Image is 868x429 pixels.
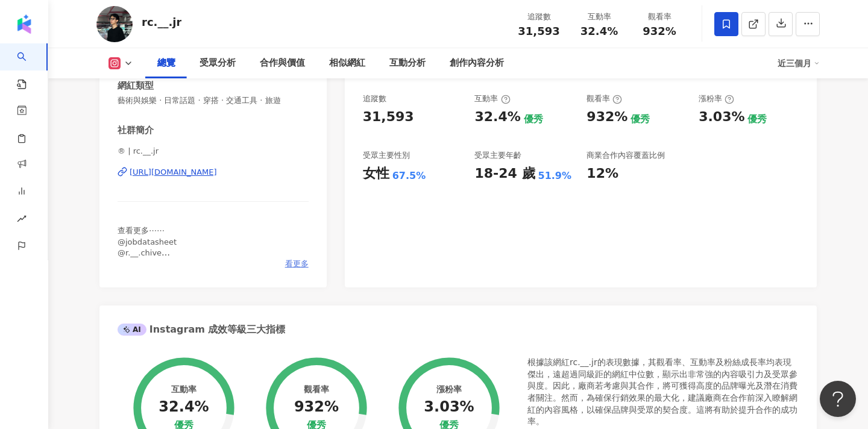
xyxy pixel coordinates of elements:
div: 創作內容分析 [450,56,504,70]
span: 查看更多⋯⋯ @jobdatasheet @r.__.chive 📧 [EMAIL_ADDRESS][DOMAIN_NAME] [118,226,266,268]
div: 32.4% [159,399,209,416]
div: 932% [294,399,339,416]
div: 優秀 [747,113,767,126]
div: 觀看率 [304,384,329,394]
div: 觀看率 [587,93,622,104]
div: 優秀 [631,113,650,126]
div: 漲粉率 [699,93,734,104]
div: 932% [587,108,627,127]
div: 相似網紅 [329,56,365,70]
div: rc.__.jr [142,14,181,30]
span: 932% [643,25,676,37]
div: 互動率 [576,11,622,23]
a: search [17,43,41,90]
a: [URL][DOMAIN_NAME] [118,167,309,178]
div: 追蹤數 [363,93,386,104]
div: 追蹤數 [516,11,562,23]
div: 近三個月 [778,54,820,73]
div: 受眾主要性別 [363,150,410,161]
div: 觀看率 [637,11,682,23]
div: 漲粉率 [436,384,462,394]
div: Instagram 成效等級三大指標 [118,323,285,336]
div: 互動率 [171,384,197,394]
img: KOL Avatar [96,6,133,42]
div: 31,593 [363,108,414,127]
div: 社群簡介 [118,124,154,137]
div: 合作與價值 [260,56,305,70]
div: 互動率 [474,93,510,104]
div: 受眾分析 [200,56,236,70]
div: 67.5% [392,169,426,183]
span: 32.4% [580,25,618,37]
img: logo icon [14,14,34,34]
div: AI [118,324,146,336]
div: 總覽 [157,56,175,70]
div: 32.4% [474,108,520,127]
div: 網紅類型 [118,80,154,92]
div: 互動分析 [389,56,426,70]
div: 18-24 歲 [474,164,535,183]
span: 31,593 [518,25,559,37]
span: ® | rc.__.jr [118,146,309,157]
div: 受眾主要年齡 [474,150,521,161]
iframe: Help Scout Beacon - Open [820,381,856,417]
span: 藝術與娛樂 · 日常話題 · 穿搭 · 交通工具 · 旅遊 [118,95,309,106]
div: 根據該網紅rc.__.jr的表現數據，其觀看率、互動率及粉絲成長率均表現傑出，遠超過同級距的網紅中位數，顯示出非常強的內容吸引力及受眾參與度。因此，廠商若考慮與其合作，將可獲得高度的品牌曝光及潛... [527,357,799,428]
span: rise [17,207,27,234]
div: 3.03% [699,108,744,127]
span: 看更多 [285,258,309,269]
div: 12% [587,164,618,183]
div: 商業合作內容覆蓋比例 [587,150,665,161]
div: 女性 [363,164,389,183]
div: 優秀 [524,113,543,126]
div: 51.9% [538,169,572,183]
div: [URL][DOMAIN_NAME] [130,167,217,178]
div: 3.03% [424,399,474,416]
